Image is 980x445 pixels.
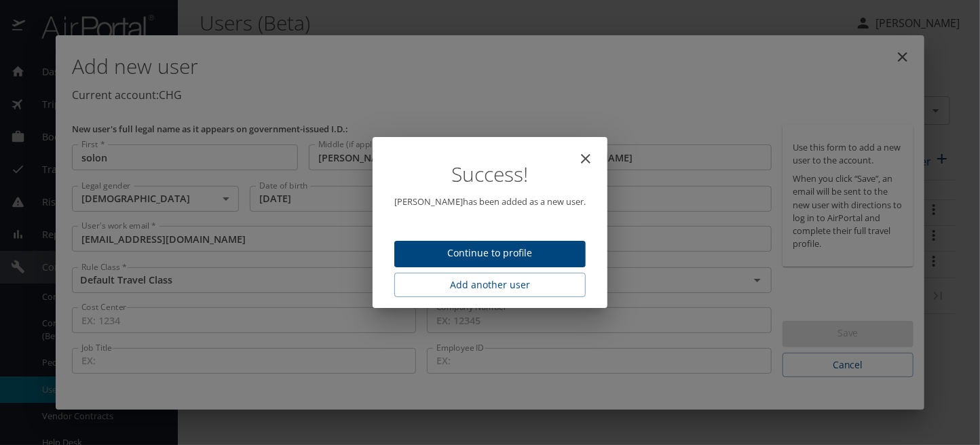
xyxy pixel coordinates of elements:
[405,245,575,262] span: Continue to profile
[569,142,602,175] button: close
[405,277,575,294] span: Add another user
[394,241,586,267] button: Continue to profile
[394,273,586,298] button: Add another user
[394,195,586,208] p: [PERSON_NAME] has been added as a new user.
[394,164,586,185] h1: Success!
